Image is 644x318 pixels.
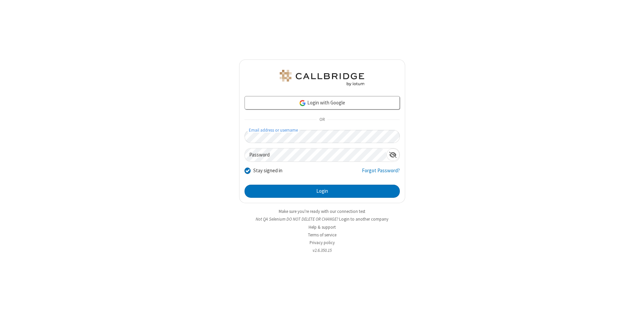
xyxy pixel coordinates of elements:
span: OR [317,115,327,125]
input: Email address or username [245,130,400,143]
button: Login to another company [339,216,388,222]
a: Make sure you're ready with our connection test [279,209,365,214]
a: Forgot Password? [362,167,400,180]
input: Password [245,148,386,162]
li: Not QA Selenium DO NOT DELETE OR CHANGE? [239,216,405,222]
a: Help & support [309,224,336,230]
div: Show password [386,148,399,161]
img: QA Selenium DO NOT DELETE OR CHANGE [278,70,366,86]
a: Terms of service [308,232,336,238]
label: Stay signed in [253,167,282,175]
li: v2.6.350.15 [239,247,405,254]
button: Login [245,185,400,198]
a: Privacy policy [310,240,335,245]
img: google-icon.png [299,99,306,107]
a: Login with Google [245,96,400,109]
